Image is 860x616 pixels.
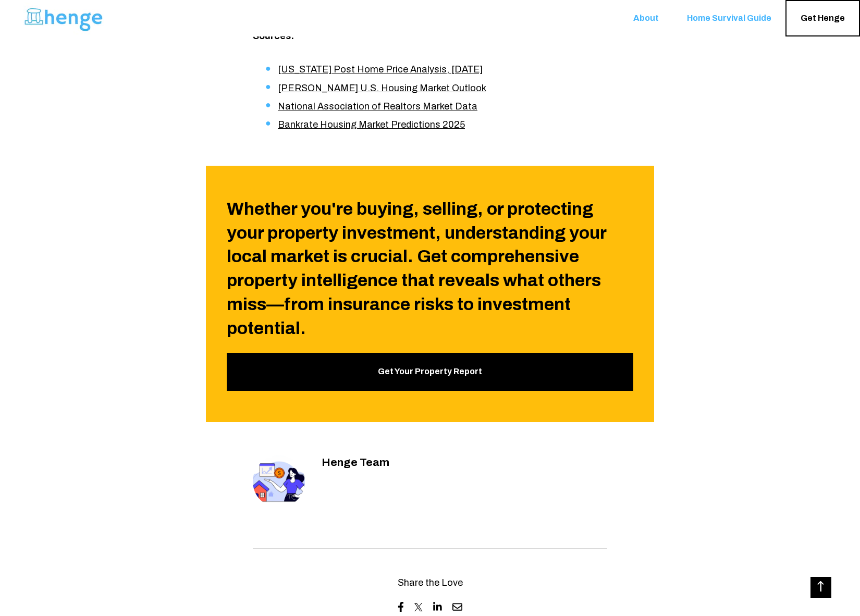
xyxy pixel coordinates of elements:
span: About [633,14,659,23]
h2: Whether you're buying, selling, or protecting your property investment, understanding your local ... [227,197,633,340]
span: Get Your Property Report [378,364,482,379]
a: National Association of Realtors Market Data [278,101,477,112]
span: Home Survival Guide [687,14,771,23]
a: Back to Top [810,577,831,598]
a: Bankrate Housing Market Predictions 2025 [278,119,465,130]
p: Share the Love [253,575,607,590]
img: Henge-Full-Logo-Blue [23,1,104,35]
a: Get Your Property Report [227,353,633,391]
span: Get Henge [801,14,845,23]
a: [US_STATE] Post Home Price Analysis, [DATE] [278,64,483,75]
span: Back to Top [818,581,824,592]
a: [PERSON_NAME] U.S. Housing Market Outlook [278,83,486,93]
h5: Henge Team [322,455,389,470]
